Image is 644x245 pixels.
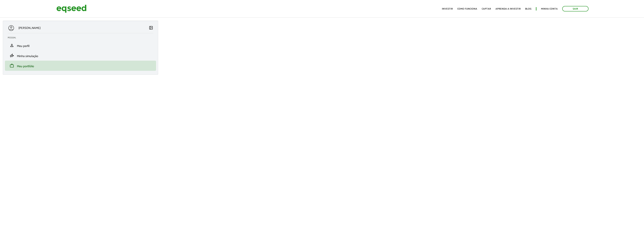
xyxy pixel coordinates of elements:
span: left_panel_close [149,26,153,30]
a: Como funciona [457,8,477,10]
a: Captar [482,8,491,10]
span: finance_mode [10,53,14,58]
a: Blog [525,8,531,10]
a: Sair [562,6,589,11]
span: person [10,43,14,48]
li: Meu perfil [5,40,156,51]
p: [PERSON_NAME] [18,26,41,30]
a: Investir [442,8,453,10]
img: EqSeed [56,4,86,14]
h2: Pessoal [8,37,156,39]
li: Meu portfólio [5,61,156,71]
a: Aprenda a investir [495,8,521,10]
span: Meu portfólio [17,64,34,69]
a: personMeu perfil [8,43,153,48]
a: finance_modeMinha simulação [8,53,153,58]
li: Minha simulação [5,51,156,61]
a: workMeu portfólio [8,63,153,68]
span: Minha simulação [17,54,38,59]
span: work [10,63,14,68]
a: Colapsar menu [149,26,153,31]
span: Meu perfil [17,44,30,49]
a: Minha conta [541,8,558,10]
